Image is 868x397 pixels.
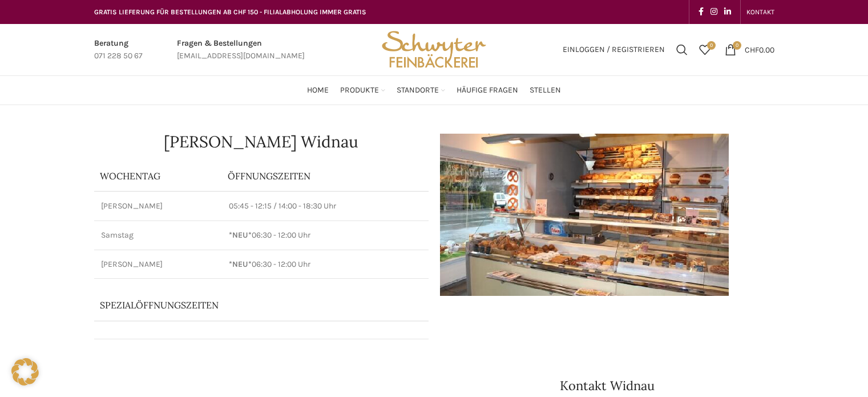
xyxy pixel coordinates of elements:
div: Meine Wunschliste [693,38,716,61]
span: Home [307,85,329,96]
a: Stellen [530,79,561,102]
a: Facebook social link [695,4,707,20]
span: Stellen [530,85,561,96]
a: KONTAKT [746,1,774,23]
span: Standorte [397,85,439,96]
a: Produkte [340,79,385,102]
p: Samstag [101,230,216,241]
span: 0 [733,41,741,50]
span: CHF [745,45,759,54]
a: 0 CHF0.00 [719,38,780,61]
p: ÖFFNUNGSZEITEN [228,170,422,182]
span: 0 [707,41,716,50]
span: Einloggen / Registrieren [563,46,665,54]
p: [PERSON_NAME] [101,200,216,212]
p: 05:45 - 12:15 / 14:00 - 18:30 Uhr [229,200,421,212]
a: Infobox link [94,37,143,63]
span: Produkte [340,85,379,96]
p: Wochentag [100,170,217,182]
p: 06:30 - 12:00 Uhr [229,259,421,270]
p: [PERSON_NAME] [101,259,216,270]
a: Linkedin social link [721,4,734,20]
div: Secondary navigation [741,1,780,23]
a: Einloggen / Registrieren [557,38,671,61]
span: KONTAKT [746,8,774,16]
a: Infobox link [177,37,305,63]
p: Spezialöffnungszeiten [100,299,391,311]
span: Häufige Fragen [457,85,518,96]
img: Bäckerei Schwyter [378,24,490,75]
a: Häufige Fragen [457,79,518,102]
a: Home [307,79,329,102]
div: Main navigation [88,79,780,102]
bdi: 0.00 [745,45,774,54]
p: 06:30 - 12:00 Uhr [229,230,421,241]
h3: Kontakt Widnau [440,379,774,392]
a: Site logo [378,44,490,54]
a: Suchen [671,38,693,61]
h1: [PERSON_NAME] Widnau [94,134,429,150]
a: Standorte [397,79,445,102]
span: GRATIS LIEFERUNG FÜR BESTELLUNGEN AB CHF 150 - FILIALABHOLUNG IMMER GRATIS [94,8,366,16]
a: Instagram social link [707,4,721,20]
a: 0 [693,38,716,61]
